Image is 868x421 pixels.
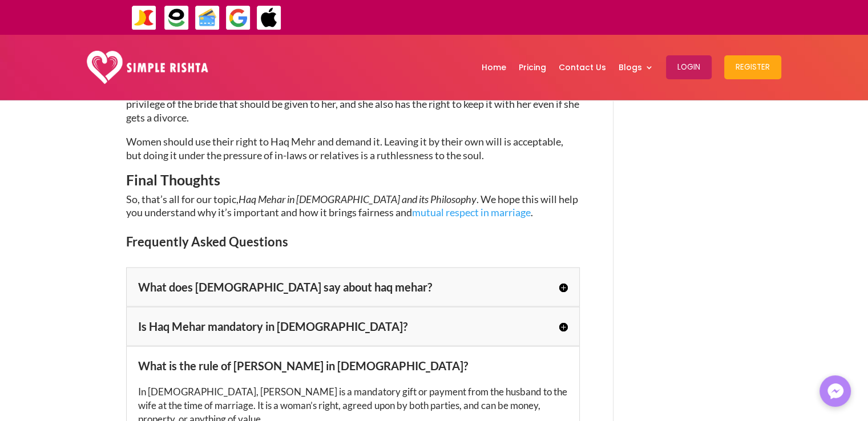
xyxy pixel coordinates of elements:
h5: What does [DEMOGRAPHIC_DATA] say about haq mehar? [138,280,568,295]
img: JazzCash-icon [131,5,157,31]
img: EasyPaisa-icon [164,5,189,31]
h5: What is the rule of [PERSON_NAME] in [DEMOGRAPHIC_DATA]? [138,358,568,374]
a: Login [666,38,712,97]
a: Contact Us [559,38,606,97]
h5: Is Haq Mehar mandatory in [DEMOGRAPHIC_DATA]? [138,319,568,334]
strong: ایزی پیسہ [506,7,531,27]
span: Women should use their right to Haq Mehr and demand it. Leaving it by their own will is acceptabl... [126,135,563,161]
a: Blogs [619,38,653,97]
span: So, that’s all for our topic, [126,193,239,205]
a: Home [482,38,506,97]
span: . We hope this will help you understand why it’s important and how it brings fairness and . [126,193,578,219]
a: mutual respect in marriage [412,206,531,218]
span: Haq Mehar in [DEMOGRAPHIC_DATA] and its Philosophy [239,193,477,205]
span: Final Thoughts [126,171,220,188]
div: ایپ میں پیمنٹ صرف گوگل پے اور ایپل پے کے ذریعے ممکن ہے۔ ، یا کریڈٹ کارڈ کے ذریعے ویب سائٹ پر ہوگی۔ [317,10,809,24]
img: GooglePay-icon [225,5,251,31]
img: ApplePay-icon [256,5,282,31]
a: Pricing [519,38,546,97]
button: Login [666,55,712,79]
button: Register [724,55,781,79]
img: Credit Cards [195,5,220,31]
h3: Frequently Asked Questions [126,234,580,255]
img: Messenger [824,380,847,403]
a: Register [724,38,781,97]
strong: جاز کیش [534,7,558,27]
span: Haq Mehar in [DEMOGRAPHIC_DATA] is the most important requirement during Nikkah. It is the privil... [126,84,579,124]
